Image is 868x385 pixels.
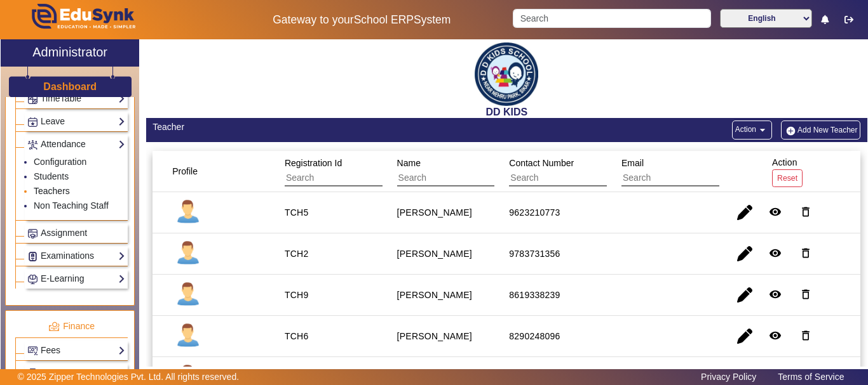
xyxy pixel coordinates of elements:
[397,170,511,186] input: Search
[397,331,472,341] staff-with-status: [PERSON_NAME]
[285,330,309,343] div: TCH6
[146,106,867,118] h2: DD KIDS
[280,152,414,191] div: Registration Id
[41,228,87,238] span: Assignment
[771,369,850,385] a: Terms of Service
[32,44,107,60] h2: Administrator
[397,207,472,218] staff-with-status: [PERSON_NAME]
[168,160,214,183] div: Profile
[756,124,769,136] mat-icon: arrow_drop_down
[769,288,782,301] mat-icon: remove_red_eye
[799,329,812,342] mat-icon: delete_outline
[354,13,414,26] span: School ERP
[27,366,125,381] a: Expenses
[768,151,807,191] div: Action
[695,369,763,385] a: Privacy Policy
[28,369,37,378] img: Payroll.png
[153,121,500,134] div: Teacher
[43,80,97,93] a: Dashboard
[34,171,69,181] a: Students
[285,247,309,260] div: TCH2
[799,247,812,259] mat-icon: delete_outline
[509,206,560,219] div: 9623210773
[18,370,240,384] p: © 2025 Zipper Technologies Pvt. Ltd. All rights reserved.
[27,226,125,240] a: Assignment
[285,289,309,301] div: TCH9
[769,247,782,259] mat-icon: remove_red_eye
[621,158,644,168] span: Email
[505,152,639,191] div: Contact Number
[509,289,560,301] div: 8619338239
[48,321,60,332] img: finance.png
[769,206,782,218] mat-icon: remove_red_eye
[285,206,309,219] div: TCH5
[799,288,812,301] mat-icon: delete_outline
[732,121,772,140] button: Action
[15,320,128,333] p: Finance
[509,158,574,168] span: Contact Number
[172,197,204,228] img: profile.png
[397,290,472,300] staff-with-status: [PERSON_NAME]
[172,166,198,176] span: Profile
[769,329,782,342] mat-icon: remove_red_eye
[772,169,803,186] button: Reset
[43,81,97,93] h3: Dashboard
[799,206,812,218] mat-icon: delete_outline
[784,126,797,136] img: add-new-student.png
[285,158,342,168] span: Registration Id
[509,330,560,343] div: 8290248096
[397,249,472,259] staff-with-status: [PERSON_NAME]
[34,200,109,211] a: Non Teaching Staff
[513,9,710,28] input: Search
[509,247,560,260] div: 9783731356
[617,152,751,191] div: Email
[172,238,204,270] img: profile.png
[41,368,79,378] span: Expenses
[397,158,421,168] span: Name
[509,170,623,186] input: Search
[224,13,500,27] h5: Gateway to your System
[285,170,398,186] input: Search
[172,320,204,352] img: profile.png
[34,157,86,167] a: Configuration
[393,152,527,191] div: Name
[28,229,37,238] img: Assignments.png
[172,279,204,311] img: profile.png
[475,42,538,106] img: be2ea2d6-d9c6-49ef-b70f-223e3d52583c
[621,170,735,186] input: Search
[781,121,861,140] button: Add New Teacher
[1,39,139,67] a: Administrator
[34,186,70,196] a: Teachers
